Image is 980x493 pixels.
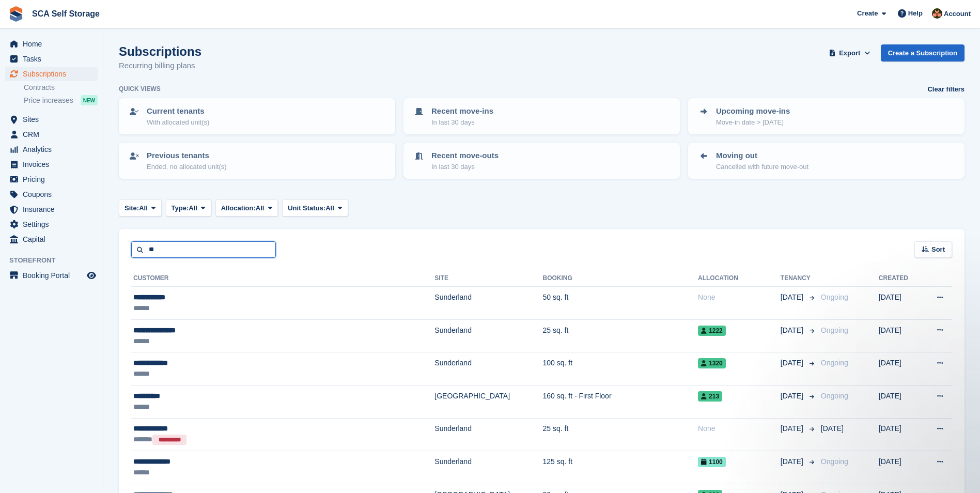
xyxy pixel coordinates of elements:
[543,385,698,418] td: 160 sq. ft - First Floor
[881,44,965,61] a: Create a Subscription
[5,187,98,202] a: menu
[821,392,848,400] span: Ongoing
[879,385,921,418] td: [DATE]
[119,44,201,58] h1: Subscriptions
[716,117,790,128] p: Move-in date > [DATE]
[119,84,161,94] h6: Quick views
[288,203,325,213] span: Unit Status:
[821,326,848,334] span: Ongoing
[81,95,98,105] div: NEW
[131,270,434,287] th: Customer
[698,326,726,336] span: 1222
[434,319,542,352] td: Sunderland
[716,162,808,172] p: Cancelled with future move-out
[879,352,921,386] td: [DATE]
[23,52,85,66] span: Tasks
[879,319,921,352] td: [DATE]
[827,44,873,61] button: Export
[23,157,85,172] span: Invoices
[821,293,848,301] span: Ongoing
[431,117,493,128] p: In last 30 days
[821,359,848,367] span: Ongoing
[125,203,139,213] span: Site:
[23,217,85,232] span: Settings
[781,391,805,402] span: [DATE]
[821,424,844,433] span: [DATE]
[5,232,98,246] a: menu
[120,144,394,178] a: Previous tenants Ended, no allocated unit(s)
[24,95,98,106] a: Price increases NEW
[405,99,679,133] a: Recent move-ins In last 30 days
[857,8,878,19] span: Create
[325,203,334,213] span: All
[28,5,104,22] a: SCA Self Storage
[698,292,781,303] div: None
[5,268,98,283] a: menu
[189,203,197,213] span: All
[139,203,148,213] span: All
[434,418,542,451] td: Sunderland
[5,67,98,81] a: menu
[23,172,85,187] span: Pricing
[698,423,781,434] div: None
[781,292,805,303] span: [DATE]
[172,203,189,213] span: Type:
[405,144,679,178] a: Recent move-outs In last 30 days
[839,48,860,58] span: Export
[119,60,201,72] p: Recurring billing plans
[781,456,805,467] span: [DATE]
[5,172,98,187] a: menu
[5,157,98,172] a: menu
[434,270,542,287] th: Site
[944,9,971,19] span: Account
[689,99,963,133] a: Upcoming move-ins Move-in date > [DATE]
[689,144,963,178] a: Moving out Cancelled with future move-out
[698,270,781,287] th: Allocation
[543,287,698,320] td: 50 sq. ft
[543,319,698,352] td: 25 sq. ft
[23,202,85,217] span: Insurance
[431,162,499,172] p: In last 30 days
[543,451,698,484] td: 125 sq. ft
[431,105,493,117] p: Recent move-ins
[85,269,98,282] a: Preview store
[879,418,921,451] td: [DATE]
[543,418,698,451] td: 25 sq. ft
[147,117,209,128] p: With allocated unit(s)
[24,83,98,93] a: Contracts
[434,287,542,320] td: Sunderland
[147,105,209,117] p: Current tenants
[147,162,227,172] p: Ended, no allocated unit(s)
[5,37,98,51] a: menu
[781,423,805,434] span: [DATE]
[927,84,965,95] a: Clear filters
[5,217,98,232] a: menu
[781,358,805,368] span: [DATE]
[932,8,942,19] img: Sarah Race
[434,451,542,484] td: Sunderland
[879,451,921,484] td: [DATE]
[698,457,726,467] span: 1100
[908,8,923,19] span: Help
[23,127,85,142] span: CRM
[434,352,542,386] td: Sunderland
[781,270,817,287] th: Tenancy
[543,352,698,386] td: 100 sq. ft
[5,112,98,127] a: menu
[5,52,98,66] a: menu
[147,150,227,162] p: Previous tenants
[282,199,348,217] button: Unit Status: All
[23,187,85,202] span: Coupons
[215,199,278,217] button: Allocation: All
[781,325,805,336] span: [DATE]
[698,358,726,368] span: 1320
[434,385,542,418] td: [GEOGRAPHIC_DATA]
[119,199,162,217] button: Site: All
[23,37,85,51] span: Home
[166,199,211,217] button: Type: All
[931,244,945,255] span: Sort
[23,112,85,127] span: Sites
[698,391,722,402] span: 213
[879,270,921,287] th: Created
[8,6,24,22] img: stora-icon-8386f47178a22dfd0bd8f6a31ec36ba5ce8667c1dd55bd0f319d3a0aa187defe.svg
